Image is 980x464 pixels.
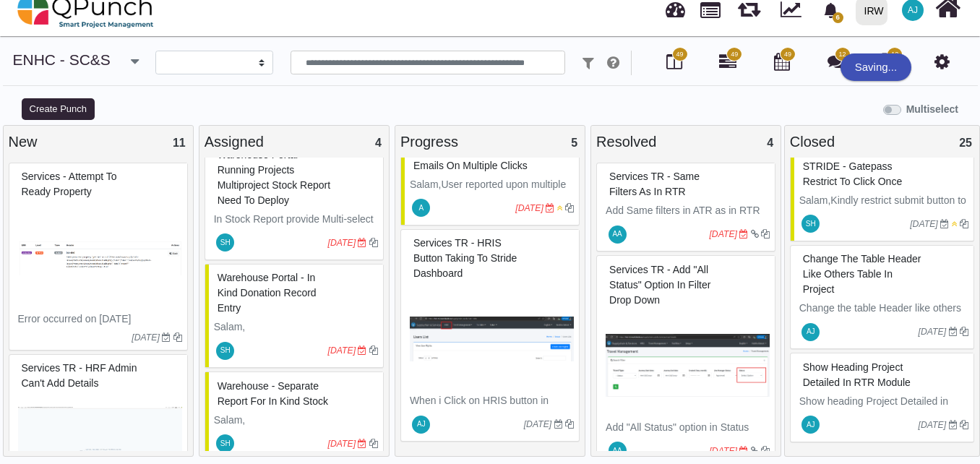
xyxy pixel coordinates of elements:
i: Dependant Task [751,230,759,239]
span: Abdullah Jahangir [801,416,820,434]
div: Assigned [205,131,384,152]
span: Syed Huzaifa Bukhari [216,342,234,360]
span: Syed Huzaifa Bukhari [216,233,234,252]
i: [DATE] [327,439,356,449]
span: AA [612,231,622,238]
p: In Stock Report provide Multi-select option in filters for Projects, Region and Item. [214,212,378,257]
i: [DATE] [709,446,737,456]
i: Clone [173,333,182,342]
span: 4 [767,137,773,149]
i: Clone [565,204,574,212]
div: Progress [400,131,580,152]
span: SH [806,220,816,228]
span: #81760 [218,380,328,407]
i: Clone [960,327,968,336]
i: [DATE] [709,229,737,239]
i: Due Date [739,230,748,239]
i: Clone [369,239,378,247]
img: 1f326d15-eb7d-4a67-b8f4-8bf708f1cf40.png [606,312,770,420]
i: Due Date [358,346,366,355]
i: Due Date [162,333,171,342]
div: Resolved [596,131,775,152]
span: #82212 [609,264,710,306]
span: 12 [839,50,846,60]
span: SH [220,239,231,246]
span: Abdullah Jahangir [801,323,820,341]
span: Syed Huzaifa Bukhari [216,434,234,452]
i: Board [666,53,682,70]
img: 7ce7ccf3-813e-4b66-b0fa-796fb3f89f1e.png [410,285,574,393]
span: 49 [784,50,791,60]
i: [DATE] [515,203,543,213]
span: 11 [173,137,186,149]
span: #82213 [609,171,700,197]
i: [DATE] [919,327,947,337]
i: Medium [952,220,958,228]
button: Create Punch [22,98,95,120]
p: Add Same filters in ATR as in RTR [606,203,770,218]
i: Clone [960,421,968,429]
p: Show heading Project Detailed in RTR module [799,394,968,424]
span: #82855 [413,237,517,279]
span: #83045 [803,361,911,388]
a: ENHC - SC&S [13,51,111,68]
span: 4 [375,137,382,149]
span: 6 [833,12,843,23]
i: Due Date [739,447,748,455]
i: [DATE] [910,219,938,229]
span: #79861 [413,129,528,171]
span: #81762 [218,149,330,206]
p: Add "All Status" option in Status Filter drop down [606,420,770,450]
span: 25 [959,137,972,149]
div: Saving... [841,53,911,81]
span: 49 [676,50,684,60]
i: Gantt [719,53,736,70]
i: [DATE] [524,419,552,429]
span: Ahad Ahmed Taji [609,225,627,244]
span: Abdullah Jahangir [412,416,430,434]
i: Clone [761,230,770,239]
svg: bell fill [823,3,838,18]
i: Punch Discussion [828,53,845,70]
p: Error occurred on [DATE] [18,312,182,327]
i: Due Date [554,420,563,429]
span: #82975 [22,171,117,197]
span: #79863 [803,160,902,187]
i: Calendar [774,53,790,70]
span: A [419,205,424,212]
span: AJ [908,6,918,14]
i: Clone [960,220,968,228]
span: Salam,Kindly restrict submit button to click once. in gatepass form at supply chain level as it i... [799,194,971,252]
span: AA [612,447,622,455]
i: Due Date [546,204,554,212]
a: 49 [719,59,736,70]
span: 49 [731,50,738,60]
i: Due Date [949,327,958,336]
span: #81761 [218,272,317,314]
span: Ahad Ahmed Taji [609,442,627,460]
span: SH [220,347,231,354]
span: #82219 [22,362,137,389]
p: Change the table Header like others table in project [799,301,968,331]
i: Clone [369,346,378,355]
img: eab94fe9-266a-47df-938d-e88a01c01077.png [18,203,182,312]
span: AJ [807,421,815,429]
span: AJ [417,421,426,428]
span: #83046 [803,253,921,295]
i: Due Date [358,439,366,448]
i: Clone [369,439,378,448]
p: Salam,User reported upon multiple clicks on submit button it sent multiple emails to line manager... [410,177,574,238]
span: 5 [571,137,577,149]
i: [DATE] [919,420,947,430]
span: AJ [807,328,815,335]
i: Clone [761,447,770,455]
i: Dependant Task [751,447,759,455]
div: Closed [790,131,974,152]
i: Clone [565,420,574,429]
i: Due Date [940,220,949,228]
span: SH [220,440,231,447]
span: Adil.shahzad [412,199,430,217]
i: [DATE] [132,332,160,343]
i: [DATE] [327,238,356,248]
i: [DATE] [327,345,356,356]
